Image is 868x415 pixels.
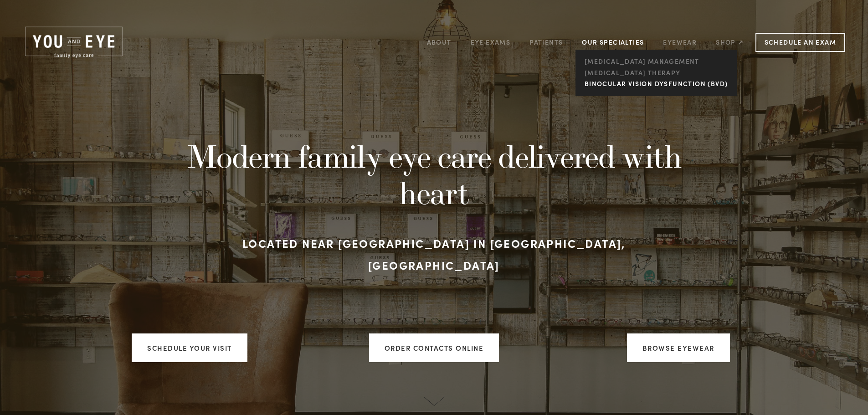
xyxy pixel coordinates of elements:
[582,67,730,78] a: [MEDICAL_DATA] Therapy
[755,33,845,52] a: Schedule an Exam
[23,25,125,60] img: Rochester, MN | You and Eye | Family Eye Care
[471,35,511,49] a: Eye Exams
[369,333,499,362] a: ORDER CONTACTS ONLINE
[663,35,697,49] a: Eyewear
[529,35,563,49] a: Patients
[184,138,685,211] h1: Modern family eye care delivered with heart
[716,35,744,49] a: Shop ↗
[242,236,629,272] strong: Located near [GEOGRAPHIC_DATA] in [GEOGRAPHIC_DATA], [GEOGRAPHIC_DATA]
[427,35,452,49] a: About
[582,56,730,67] a: [MEDICAL_DATA] management
[132,333,247,362] a: Schedule your visit
[582,78,730,90] a: Binocular Vision Dysfunction (BVD)
[627,333,730,362] a: Browse Eyewear
[582,38,644,46] a: Our Specialties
